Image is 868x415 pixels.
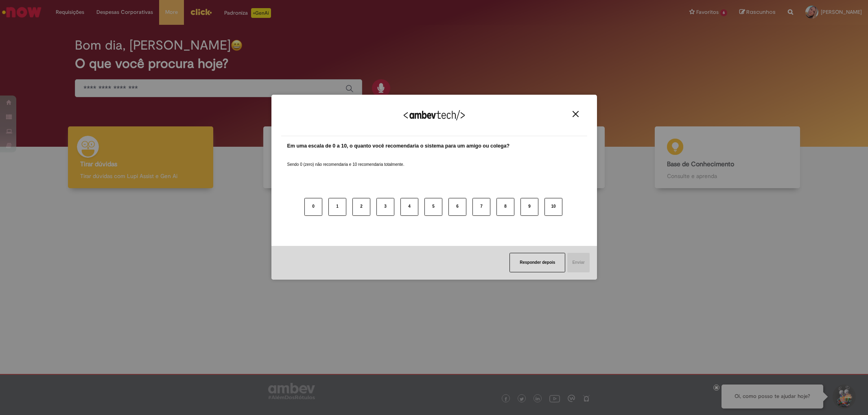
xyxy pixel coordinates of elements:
[287,152,404,167] label: Sendo 0 (zero) não recomendaria e 10 recomendaria totalmente.
[400,198,418,216] button: 4
[424,198,442,216] button: 5
[573,111,579,117] img: Close
[352,198,370,216] button: 2
[544,198,562,216] button: 10
[287,142,510,150] label: Em uma escala de 0 a 10, o quanto você recomendaria o sistema para um amigo ou colega?
[509,253,565,272] button: Responder depois
[448,198,466,216] button: 6
[570,111,581,117] button: Close
[304,198,322,216] button: 0
[496,198,514,216] button: 8
[328,198,346,216] button: 1
[472,198,490,216] button: 7
[404,110,465,120] img: Logo Ambevtech
[376,198,394,216] button: 3
[520,198,538,216] button: 9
